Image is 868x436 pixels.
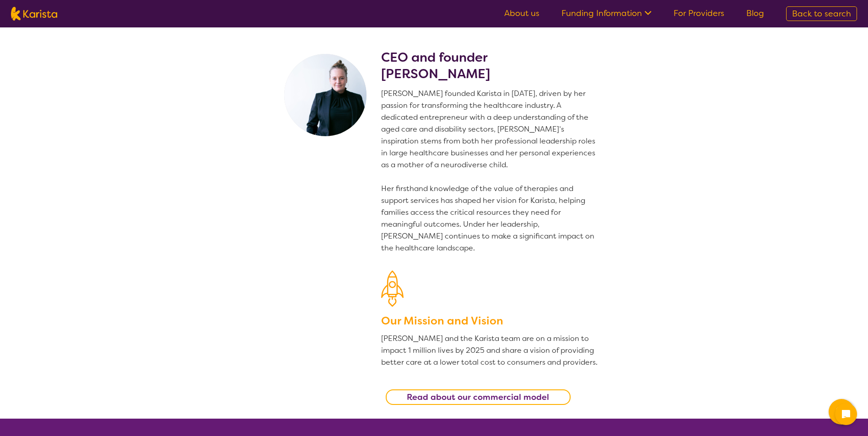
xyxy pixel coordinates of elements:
[504,8,539,19] a: About us
[792,8,851,19] span: Back to search
[746,8,764,19] a: Blog
[829,399,854,425] button: Channel Menu
[786,6,857,21] a: Back to search
[11,7,57,21] img: Karista logo
[381,88,599,254] p: [PERSON_NAME] founded Karista in [DATE], driven by her passion for transforming the healthcare in...
[381,271,404,307] img: Our Mission
[381,333,599,368] p: [PERSON_NAME] and the Karista team are on a mission to impact 1 million lives by 2025 and share a...
[674,8,724,19] a: For Providers
[381,49,599,82] h2: CEO and founder [PERSON_NAME]
[561,8,652,19] a: Funding Information
[407,392,549,403] b: Read about our commercial model
[381,313,599,329] h3: Our Mission and Vision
